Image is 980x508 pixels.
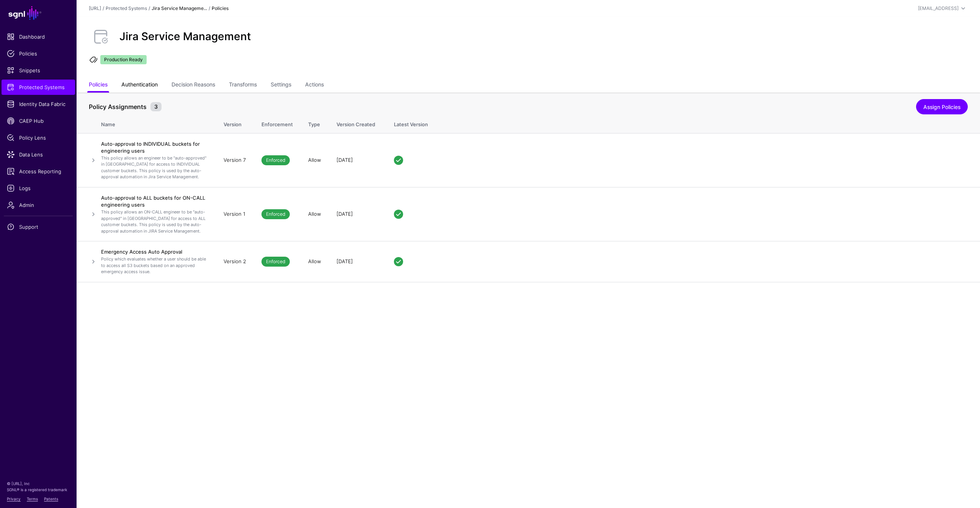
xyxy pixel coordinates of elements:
span: CAEP Hub [7,117,70,125]
span: Access Reporting [7,168,70,175]
th: Type [301,113,329,133]
a: [URL] [89,5,101,11]
th: Name [101,113,216,133]
a: Authentication [121,78,158,93]
a: Admin [2,197,75,213]
a: Patents [44,497,58,501]
a: Logs [2,181,75,196]
th: Version Created [329,113,386,133]
td: Allow [301,133,329,187]
span: Policy Lens [7,134,70,142]
span: Support [7,223,70,231]
a: Protected Systems [106,5,147,11]
span: Admin [7,201,70,209]
h4: Emergency Access Auto Approval [101,248,208,255]
a: Settings [271,78,291,93]
div: / [207,5,212,12]
span: Enforced [261,155,290,165]
div: / [147,5,152,12]
span: Logs [7,184,70,192]
p: This policy allows an engineer to be "auto-approved" in [GEOGRAPHIC_DATA] for access to INDIVIDUA... [101,155,208,180]
a: SGNL [5,5,72,21]
div: / [101,5,106,12]
p: SGNL® is a registered trademark [7,487,70,493]
span: Identity Data Fabric [7,100,70,108]
span: Data Lens [7,151,70,158]
a: Decision Reasons [171,78,215,93]
a: Data Lens [2,147,75,162]
span: Production Ready [100,55,147,64]
h4: Auto-approval to ALL buckets for ON-CALL engineering users [101,194,208,208]
strong: Jira Service Manageme... [152,5,207,11]
th: Version [216,113,254,133]
span: Enforced [261,257,290,267]
a: Protected Systems [2,80,75,95]
a: Dashboard [2,29,75,44]
td: Version 2 [216,241,254,282]
p: This policy allows an ON-CALL engineer to be "auto-approved" in [GEOGRAPHIC_DATA] for access to A... [101,209,208,234]
a: Access Reporting [2,164,75,179]
span: Snippets [7,67,70,74]
a: Policies [2,46,75,61]
th: Enforcement [254,113,301,133]
a: CAEP Hub [2,113,75,129]
a: Policy Lens [2,130,75,145]
span: Dashboard [7,33,70,41]
a: Policies [89,78,108,93]
a: Actions [305,78,324,93]
p: © [URL], Inc [7,480,70,487]
td: Allow [301,241,329,282]
th: Latest Version [386,113,980,133]
div: [EMAIL_ADDRESS] [918,5,959,12]
span: [DATE] [336,157,353,163]
a: Privacy [7,497,21,501]
td: Version 7 [216,133,254,187]
span: [DATE] [336,258,353,264]
span: Protected Systems [7,83,70,91]
span: Policy Assignments [87,102,149,111]
h4: Auto-approval to INDIVIDUAL buckets for engineering users [101,140,208,154]
span: [DATE] [336,211,353,217]
p: Policy which evaluates whether a user should be able to access all S3 buckets based on an approve... [101,256,208,275]
td: Version 1 [216,187,254,241]
a: Transforms [229,78,257,93]
h2: Jira Service Management [119,30,251,43]
td: Allow [301,187,329,241]
a: Terms [27,497,38,501]
a: Identity Data Fabric [2,96,75,112]
a: Snippets [2,63,75,78]
span: Enforced [261,209,290,219]
small: 3 [150,102,162,111]
a: Assign Policies [916,99,968,114]
span: Policies [7,50,70,57]
strong: Policies [212,5,229,11]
